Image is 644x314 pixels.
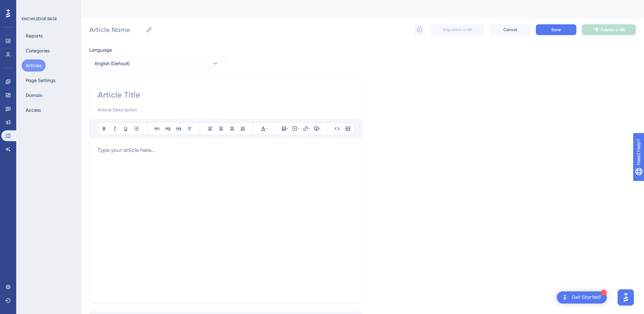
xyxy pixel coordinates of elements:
[89,25,143,34] input: Article Name
[551,27,561,32] span: Save
[601,290,607,296] div: 1
[572,294,601,301] div: Get Started!
[22,45,54,57] button: Categories
[561,293,569,302] img: launcher-image-alternative-text
[616,287,636,308] iframe: UserGuiding AI Assistant Launcher
[490,24,530,35] button: Cancel
[582,24,636,35] button: Publish in EN
[503,27,517,32] span: Cancel
[89,46,112,54] span: Language
[98,106,354,114] input: Article Description
[22,89,47,101] button: Domain
[22,104,45,116] button: Access
[98,89,354,100] input: Article Title
[89,57,224,70] button: English (Default)
[536,24,576,35] button: Save
[601,27,625,32] span: Publish in EN
[443,27,472,32] span: Unpublish in EN
[430,24,484,35] button: Unpublish in EN
[22,30,47,42] button: Reports
[22,16,57,22] div: KNOWLEDGE BASE
[95,59,130,68] span: English (Default)
[22,74,59,86] button: Page Settings
[22,59,46,72] button: Articles
[557,291,607,304] div: Open Get Started! checklist, remaining modules: 1
[16,2,42,10] span: Need Help?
